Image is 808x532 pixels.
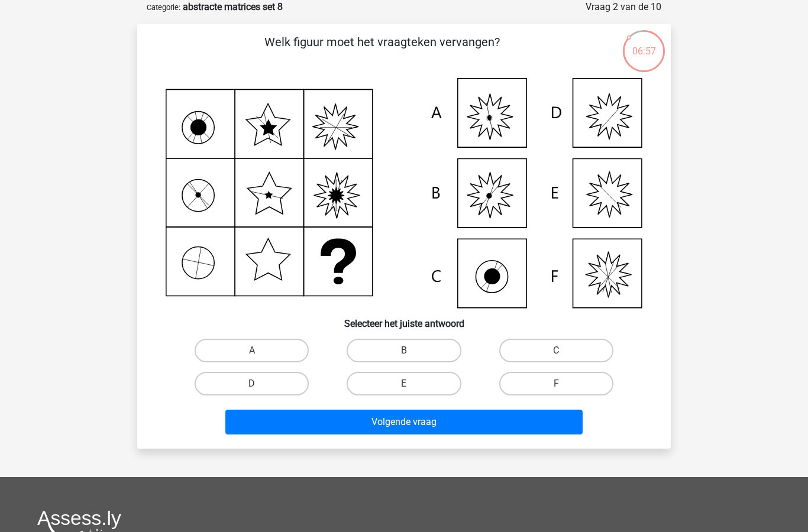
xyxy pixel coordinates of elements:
[622,29,666,59] div: 06:57
[347,339,461,362] label: B
[225,410,583,434] button: Volgende vraag
[499,372,613,395] label: F
[195,372,309,395] label: D
[183,1,283,12] strong: abstracte matrices set 8
[156,33,607,69] p: Welk figuur moet het vraagteken vervangen?
[195,339,309,362] label: A
[347,372,461,395] label: E
[499,339,613,362] label: C
[147,3,180,12] small: Categorie:
[156,309,652,329] h6: Selecteer het juiste antwoord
